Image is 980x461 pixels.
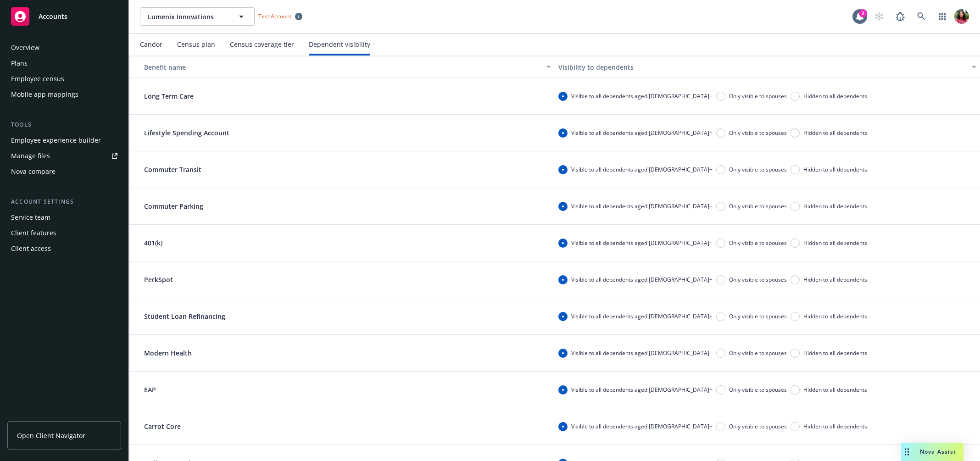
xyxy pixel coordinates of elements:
input: Hidden to all dependents [791,165,800,174]
span: Test Account [255,11,306,21]
input: Visible to all dependents aged [DEMOGRAPHIC_DATA]+ [558,202,568,211]
span: Lumenix Innovations [148,12,227,22]
a: Employee experience builder [7,133,121,148]
div: Candor [140,41,162,48]
p: PerkSpot [133,275,184,284]
span: Only visible to spouses [729,166,787,173]
span: Only visible to spouses [729,349,787,357]
input: Hidden to all dependents [791,239,800,248]
p: Student Loan Refinancing [133,311,236,321]
p: Modern Health [133,348,203,358]
div: Mobile app mappings [11,87,78,102]
span: Only visible to spouses [729,202,787,210]
span: Visible to all dependents aged [DEMOGRAPHIC_DATA]+ [571,349,713,357]
span: Hidden to all dependents [803,129,867,137]
span: Only visible to spouses [729,92,787,100]
input: Only visible to spouses [716,165,725,174]
div: Census plan [177,41,215,48]
span: Only visible to spouses [729,276,787,283]
span: Only visible to spouses [729,386,787,394]
a: Report a Bug [891,7,909,26]
input: Only visible to spouses [716,202,725,211]
input: Visible to all dependents aged [DEMOGRAPHIC_DATA]+ [558,128,568,138]
span: Visible to all dependents aged [DEMOGRAPHIC_DATA]+ [571,422,713,430]
span: Visible to all dependents aged [DEMOGRAPHIC_DATA]+ [571,166,713,173]
span: Visible to all dependents aged [DEMOGRAPHIC_DATA]+ [571,92,713,100]
div: Client features [11,226,56,240]
div: Nova compare [11,164,56,179]
span: Hidden to all dependents [803,312,867,320]
a: Client access [7,241,121,256]
a: Switch app [933,7,952,26]
p: Carrot Core [133,422,192,431]
div: Drag to move [901,443,913,461]
button: Lumenix Innovations [140,7,255,26]
input: Hidden to all dependents [791,275,800,284]
a: Plans [7,56,121,71]
p: EAP [133,385,167,394]
button: Visibility to dependents [555,56,980,78]
input: Visible to all dependents aged [DEMOGRAPHIC_DATA]+ [558,165,568,174]
input: Only visible to spouses [716,275,725,284]
a: Nova compare [7,164,121,179]
input: Hidden to all dependents [791,422,800,431]
div: Service team [11,210,50,225]
span: Hidden to all dependents [803,349,867,357]
p: Lifestyle Spending Account [133,128,240,138]
div: Tools [7,120,121,129]
div: Benefit name [133,62,541,72]
span: Visible to all dependents aged [DEMOGRAPHIC_DATA]+ [571,202,713,210]
input: Visible to all dependents aged [DEMOGRAPHIC_DATA]+ [558,312,568,321]
a: Service team [7,210,121,225]
span: Hidden to all dependents [803,239,867,247]
input: Only visible to spouses [716,312,725,321]
div: Manage files [11,149,50,163]
p: Commuter Parking [133,201,214,211]
span: Open Client Navigator [17,431,85,440]
input: Only visible to spouses [716,422,725,431]
div: Employee experience builder [11,133,101,148]
div: Account settings [7,197,121,206]
span: Nova Assist [920,448,956,455]
input: Hidden to all dependents [791,202,800,211]
input: Visible to all dependents aged [DEMOGRAPHIC_DATA]+ [558,239,568,248]
span: Visible to all dependents aged [DEMOGRAPHIC_DATA]+ [571,386,713,394]
a: Client features [7,226,121,240]
span: Hidden to all dependents [803,276,867,283]
a: Start snowing [870,7,888,26]
div: Client access [11,241,51,256]
img: photo [954,9,969,24]
span: Hidden to all dependents [803,202,867,210]
p: Long Term Care [133,91,205,101]
span: Only visible to spouses [729,129,787,137]
span: Visible to all dependents aged [DEMOGRAPHIC_DATA]+ [571,276,713,283]
span: Visible to all dependents aged [DEMOGRAPHIC_DATA]+ [571,129,713,137]
div: Overview [11,40,39,55]
p: 401(k) [133,238,173,248]
div: Visibility to dependents [558,62,966,72]
span: Only visible to spouses [729,312,787,320]
input: Visible to all dependents aged [DEMOGRAPHIC_DATA]+ [558,349,568,358]
button: Nova Assist [901,443,963,461]
a: Employee census [7,72,121,86]
input: Only visible to spouses [716,92,725,101]
div: 2 [859,9,867,17]
input: Hidden to all dependents [791,92,800,101]
div: Plans [11,56,28,71]
input: Only visible to spouses [716,349,725,358]
div: Employee census [11,72,64,86]
input: Hidden to all dependents [791,385,800,394]
input: Hidden to all dependents [791,128,800,138]
div: Census coverage tier [230,41,294,48]
input: Visible to all dependents aged [DEMOGRAPHIC_DATA]+ [558,275,568,284]
span: Hidden to all dependents [803,166,867,173]
a: Overview [7,40,121,55]
a: Manage files [7,149,121,163]
div: Dependent visibility [309,41,370,48]
input: Only visible to spouses [716,385,725,394]
input: Hidden to all dependents [791,312,800,321]
span: Visible to all dependents aged [DEMOGRAPHIC_DATA]+ [571,239,713,247]
span: Only visible to spouses [729,422,787,430]
span: Accounts [39,13,67,20]
span: Hidden to all dependents [803,386,867,394]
